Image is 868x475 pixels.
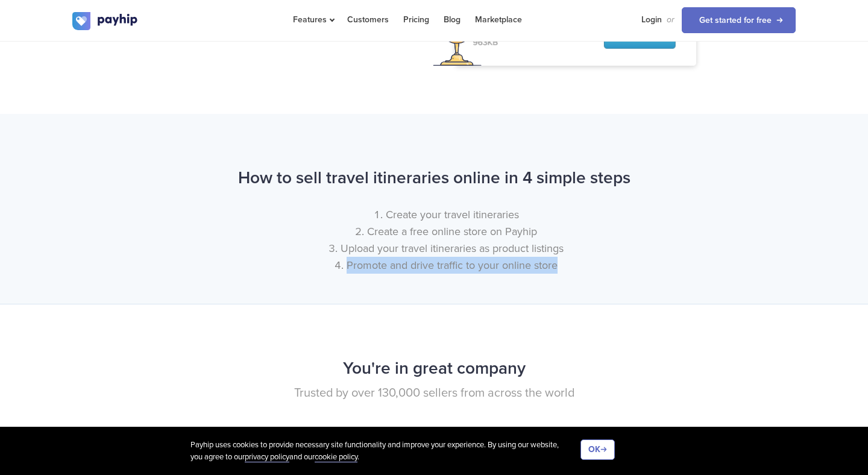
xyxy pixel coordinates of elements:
[72,12,139,30] img: logo.svg
[72,385,796,402] p: Trusted by over 130,000 sellers from across the world
[190,439,580,463] div: Payhip uses cookies to provide necessary site functionality and improve your experience. By using...
[96,257,796,274] li: Promote and drive traffic to your online store
[315,452,357,462] a: cookie policy
[72,353,796,385] h2: You're in great company
[96,206,796,223] li: Create your travel itineraries
[72,162,796,194] h2: How to sell travel itineraries online in 4 simple steps
[293,14,333,25] span: Features
[245,452,289,462] a: privacy policy
[580,439,615,460] button: OK
[96,240,796,257] li: Upload your travel itineraries as product listings
[96,223,796,240] li: Create a free online store on Payhip
[682,7,796,33] a: Get started for free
